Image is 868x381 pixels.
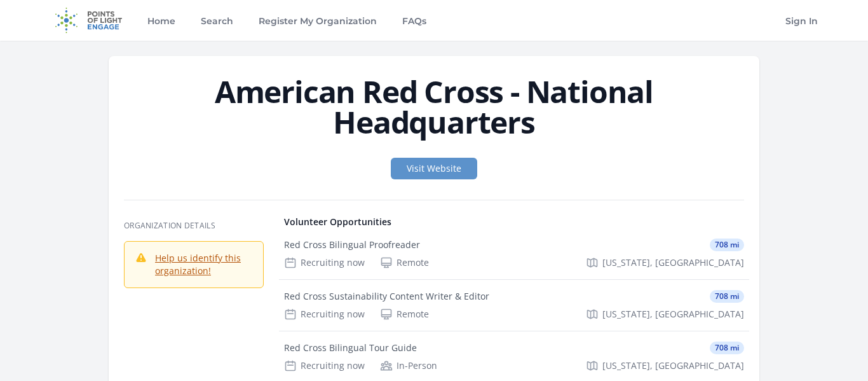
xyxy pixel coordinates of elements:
h4: Volunteer Opportunities [284,216,744,228]
span: 708 mi [710,290,744,303]
span: 708 mi [710,239,744,251]
div: Recruiting now [284,308,365,321]
div: Red Cross Bilingual Tour Guide [284,342,417,354]
span: [US_STATE], [GEOGRAPHIC_DATA] [602,359,744,372]
a: Visit Website [391,158,477,179]
span: 708 mi [710,342,744,354]
div: Remote [380,256,429,269]
span: [US_STATE], [GEOGRAPHIC_DATA] [602,256,744,269]
a: Help us identify this organization! [155,252,241,277]
div: In-Person [380,359,437,372]
a: Red Cross Sustainability Content Writer & Editor 708 mi Recruiting now Remote [US_STATE], [GEOGRA... [279,280,749,331]
a: Red Cross Bilingual Proofreader 708 mi Recruiting now Remote [US_STATE], [GEOGRAPHIC_DATA] [279,228,749,279]
span: [US_STATE], [GEOGRAPHIC_DATA] [602,308,744,321]
div: Recruiting now [284,359,365,372]
div: Recruiting now [284,256,365,269]
div: Remote [380,308,429,321]
div: Red Cross Sustainability Content Writer & Editor [284,290,489,303]
h1: American Red Cross - National Headquarters [124,76,744,137]
div: Red Cross Bilingual Proofreader [284,239,420,251]
h3: Organization Details [124,221,264,231]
